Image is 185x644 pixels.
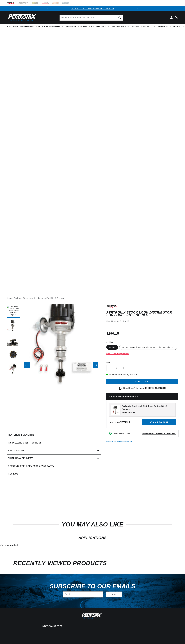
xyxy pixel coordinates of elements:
media-gallery: Gallery Viewer [7,304,101,426]
label: Ignitor III (Multi Spark & Adjustable Digital Rev Limiter) [119,345,177,350]
span: Spark Plug Wires [158,25,180,28]
p: Stay Connected [42,625,140,628]
span: Applications [8,449,24,452]
button: Add to cart [106,379,178,385]
summary: Battery Products [130,24,156,30]
button: Slide left [24,362,30,368]
div: Part Number: [106,320,178,323]
a: Home [7,297,12,300]
strong: What does this emissions code mean? [142,432,176,435]
a: PerTronix Stock Look Distributor for Ford 351C Engines [14,297,64,300]
summary: Returns, Replacements & Warranty [7,462,101,470]
label: Ignitor [106,345,118,350]
span: Coils & Distributors [36,25,63,28]
h2: Applications [7,536,178,539]
h2: Choose a Recommended Coil [106,393,178,400]
nav: breadcrumbs [7,297,178,300]
summary: Shipping & Delivery [7,455,101,462]
summary: Headers, Exhausts & Components [64,24,110,30]
strong: D134620 [120,320,129,323]
a: Applications [7,447,101,455]
input: Search Part #, Category or Keyword [60,15,123,21]
span: Total price: [109,421,132,424]
h2: Returns, Replacements & Warranty [8,464,54,468]
button: Subscribe [106,592,122,597]
span: Battery Products [132,25,155,28]
summary: Engine Swaps [110,24,130,30]
input: Email [63,592,103,597]
button: Load image 4 in gallery view [7,348,20,361]
summary: Installation instructions [7,439,101,447]
button: Load image 2 in gallery view [7,319,20,332]
h3: Subscribe to our emails [50,584,135,589]
p: C.A.R.B. EO Number: D-57-23 [106,440,132,442]
img: Emissions code [108,431,113,436]
h2: Reviews [8,472,18,476]
img: Pertronix [7,13,37,22]
span: From $290.15 [122,411,135,414]
button: Translation missing: en.sections.announcements.previous_announcement [45,6,50,11]
a: SHOP BEST SELLING IGNITION & EXHAUST [71,8,114,10]
summary: Coils & Distributors [35,24,64,30]
div: Announcement [50,7,134,10]
button: Load image 3 in gallery view [7,334,20,347]
strong: EMISSIONS CODE [114,432,130,435]
h2: You may also like [13,522,172,527]
p: In-Stock and Ready to Ship [106,373,178,376]
summary: Features & Benefits [7,431,101,439]
h1: PerTronix Stock Look Distributor for Ford 351C Engines [106,311,178,317]
span: $290.15 [106,331,119,336]
h2: Installation instructions [8,441,42,445]
span: Headers, Exhausts & Components [66,25,109,28]
h2: RECENTLY VIEWED PRODUCTS [13,561,172,566]
button: Load image 1 in gallery view [7,304,20,318]
summary: Ignition Conversions [7,24,35,30]
label: QTY [106,362,178,364]
summary: Reviews [7,470,101,478]
summary: Spark Plug Wires [156,24,181,30]
button: Add all to cart [142,419,176,425]
button: Translation missing: en.sections.announcements.next_announcement [135,6,140,11]
h2: Shipping & Delivery [8,457,33,460]
button: EMISSIONS CODEWhat does this emissions code mean? [114,432,176,435]
button: Search Part #, Category or Keyword [117,15,123,21]
span: Ignition Conversions [7,25,34,28]
a: [PHONE_NUMBER] [145,387,166,389]
legend: Ignition [106,341,113,344]
a: View All Vehicle Applications [106,353,129,355]
button: Slide right [93,362,98,368]
strong: $290.15 [120,420,132,424]
button: Load image 5 in gallery view [7,363,20,376]
p: Need help? Call us at [123,386,166,390]
div: 1 of 2 [50,7,134,10]
h2: Features & Benefits [8,433,34,437]
img: Pertronix [81,613,102,619]
span: Engine Swaps [112,25,129,28]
